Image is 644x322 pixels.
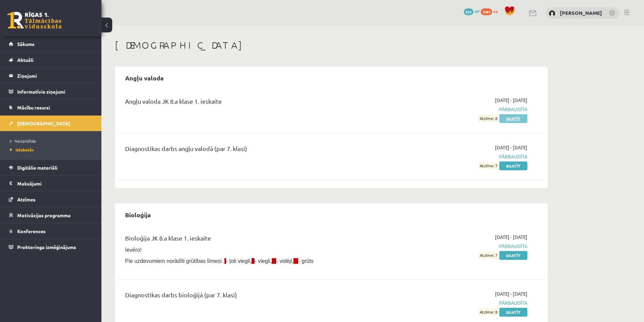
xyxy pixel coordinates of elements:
span: II [252,258,255,264]
a: Skatīt [499,308,527,317]
a: Sākums [9,36,93,52]
a: 1083 xp [481,8,501,14]
span: Pārbaudīta [400,106,527,113]
span: Sākums [17,41,34,47]
a: Mācību resursi [9,100,93,115]
span: Izlabotās [10,147,34,152]
a: Motivācijas programma [9,207,93,223]
a: Atzīmes [9,192,93,207]
a: Informatīvie ziņojumi [9,84,93,99]
a: Skatīt [499,162,527,170]
span: Proktoringa izmēģinājums [17,244,76,250]
span: 1083 [481,8,492,15]
a: Konferences [9,223,93,239]
span: Pie uzdevumiem norādīti grūtības līmeņi : - ļoti viegli, - viegli, - vidēji, - grūts [125,258,314,264]
a: Maksājumi [9,176,93,191]
a: Neizpildītās [10,138,95,144]
a: [PERSON_NAME] [560,9,602,16]
span: Pārbaudīta [400,243,527,250]
span: Mācību resursi [17,104,50,110]
legend: Maksājumi [17,176,93,191]
span: 832 [464,8,473,15]
span: Atzīme: 7 [479,162,498,169]
a: Rīgas 1. Tālmācības vidusskola [7,12,62,29]
span: I [224,258,226,264]
h1: [DEMOGRAPHIC_DATA] [115,40,548,51]
span: [DATE] - [DATE] [495,233,527,241]
span: Ievēro! [125,247,142,253]
h2: Bioloģija [118,207,158,223]
span: [DATE] - [DATE] [495,144,527,151]
span: Atzīmes [17,196,35,202]
div: Diagnostikas darbs angļu valodā (par 7. klasi) [125,144,390,156]
a: Ziņojumi [9,68,93,83]
span: III [272,258,276,264]
span: IV [293,258,298,264]
span: Konferences [17,228,46,234]
a: 832 mP [464,8,480,14]
a: Digitālie materiāli [9,160,93,175]
a: Proktoringa izmēģinājums [9,239,93,255]
span: xp [493,8,498,14]
a: Skatīt [499,114,527,123]
a: Skatīt [499,251,527,260]
span: Atzīme: 8 [479,308,498,316]
span: Atzīme: 7 [479,252,498,259]
a: Aktuāli [9,52,93,68]
span: [DATE] - [DATE] [495,97,527,104]
span: [DATE] - [DATE] [495,290,527,297]
span: Pārbaudīta [400,299,527,306]
span: Aktuāli [17,57,33,63]
span: mP [474,8,480,14]
legend: Ziņojumi [17,68,93,83]
h2: Angļu valoda [118,70,170,86]
span: Neizpildītās [10,138,36,144]
a: Izlabotās [10,147,95,153]
span: Digitālie materiāli [17,165,57,171]
span: Pārbaudīta [400,153,527,160]
span: Atzīme: 8 [479,115,498,122]
span: Motivācijas programma [17,212,71,218]
a: [DEMOGRAPHIC_DATA] [9,116,93,131]
legend: Informatīvie ziņojumi [17,84,93,99]
div: Bioloģija JK 8.a klase 1. ieskaite [125,233,390,246]
span: [DEMOGRAPHIC_DATA] [17,120,70,126]
div: Angļu valoda JK 8.a klase 1. ieskaite [125,97,390,109]
img: Alise Dilevka [549,10,555,17]
div: Diagnostikas darbs bioloģijā (par 7. klasi) [125,290,390,303]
